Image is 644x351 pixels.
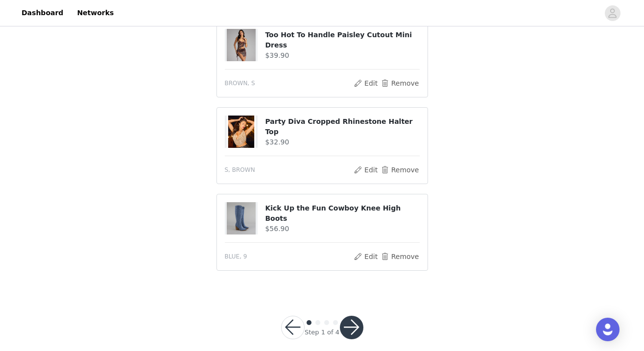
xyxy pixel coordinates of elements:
div: Step 1 of 4 [305,328,339,337]
span: S, BROWN [225,165,255,174]
span: BLUE, 9 [225,252,247,261]
button: Edit [354,77,379,89]
img: Kick Up the Fun Cowboy Knee High Boots [227,202,255,234]
h4: $56.90 [265,224,419,234]
img: Party Diva Cropped Rhinestone Halter Top [227,116,255,148]
button: Remove [380,251,419,262]
img: Too Hot To Handle Paisley Cutout Mini Dress [227,29,255,61]
a: Networks [71,2,119,24]
span: BROWN, S [225,79,255,88]
button: Edit [354,164,379,176]
a: Dashboard [16,2,69,24]
h4: $39.90 [265,50,419,61]
button: Edit [354,251,379,262]
h4: Too Hot To Handle Paisley Cutout Mini Dress [265,30,419,50]
button: Remove [380,77,419,89]
h4: $32.90 [265,137,419,147]
h4: Party Diva Cropped Rhinestone Halter Top [265,117,419,137]
h4: Kick Up the Fun Cowboy Knee High Boots [265,203,419,224]
div: avatar [608,5,617,21]
button: Remove [380,164,419,176]
div: Open Intercom Messenger [596,318,620,341]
